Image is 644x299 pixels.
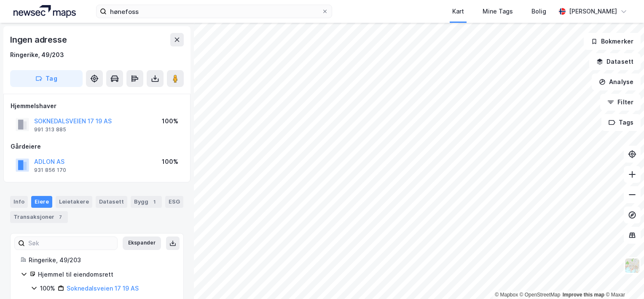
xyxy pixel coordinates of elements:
div: 100% [40,283,55,294]
img: logo.a4113a55bc3d86da70a041830d287a7e.svg [13,5,76,18]
button: Tag [10,70,83,87]
div: Mine Tags [483,6,513,16]
button: Bokmerker [584,33,641,50]
input: Søk på adresse, matrikkel, gårdeiere, leietakere eller personer [107,5,322,18]
button: Tags [601,114,641,131]
input: Søk [25,237,117,250]
div: Ringerike, 49/203 [29,255,173,265]
div: 991 313 885 [34,126,66,133]
div: 1 [150,198,158,206]
div: Kontrollprogram for chat [602,258,644,299]
div: Bolig [531,6,546,16]
a: Soknedalsveien 17 19 AS [67,285,139,292]
div: Gårdeiere [11,141,183,152]
iframe: Chat Widget [602,258,644,299]
div: Hjemmel til eiendomsrett [38,269,173,280]
a: Improve this map [563,292,604,298]
div: 100% [162,157,178,167]
a: Mapbox [495,292,518,298]
div: Eiere [31,196,52,208]
button: Filter [600,94,641,111]
div: Kart [452,6,464,16]
a: OpenStreetMap [520,292,561,298]
button: Ekspander [123,236,161,250]
div: Bygg [131,196,162,208]
div: Ringerike, 49/203 [10,50,64,60]
div: Hjemmelshaver [11,101,183,111]
div: [PERSON_NAME] [569,6,617,16]
div: Ingen adresse [10,33,68,46]
div: Transaksjoner [10,211,68,223]
div: 100% [162,116,178,126]
img: Z [624,258,640,274]
div: Leietakere [56,196,92,208]
div: 7 [56,213,64,221]
div: Datasett [96,196,127,208]
button: Analyse [592,73,641,90]
div: ESG [165,196,183,208]
div: 931 856 170 [34,167,66,174]
div: Info [10,196,28,208]
button: Datasett [589,53,641,70]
